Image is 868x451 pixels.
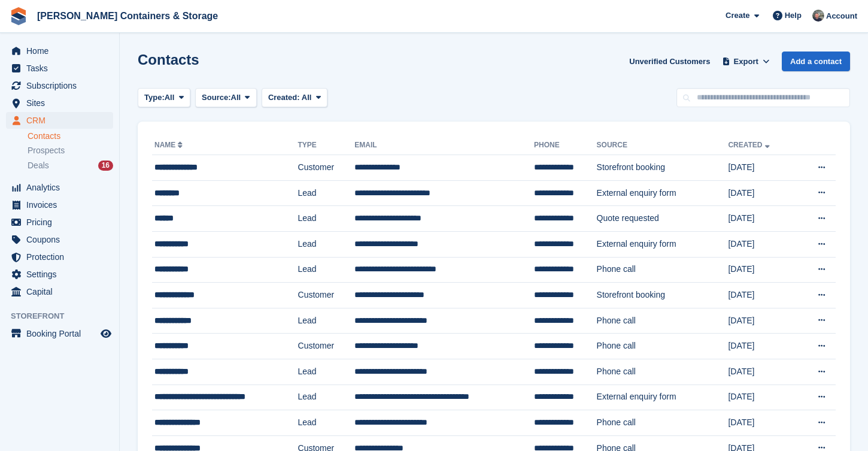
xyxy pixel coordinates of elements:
td: [DATE] [728,283,796,308]
span: Protection [26,249,98,265]
td: Customer [298,334,355,359]
span: Deals [28,160,49,171]
td: [DATE] [728,206,796,232]
a: menu [6,231,113,248]
a: menu [6,112,113,129]
a: menu [6,266,113,283]
span: Source: [202,92,230,104]
span: Invoices [26,196,98,213]
a: menu [6,77,113,94]
a: menu [6,283,113,300]
span: CRM [26,112,98,129]
span: Created: [268,93,300,102]
td: Phone call [597,359,729,385]
td: Customer [298,283,355,308]
th: Source [597,136,729,155]
a: Add a contact [782,52,850,71]
td: Phone call [597,410,729,436]
span: All [231,92,241,104]
td: Lead [298,206,355,232]
td: External enquiry form [597,231,729,257]
td: External enquiry form [597,180,729,206]
td: [DATE] [728,410,796,436]
button: Created: All [262,88,327,108]
button: Type: All [138,88,190,108]
span: All [302,93,312,102]
th: Type [298,136,355,155]
a: menu [6,43,113,59]
td: Lead [298,359,355,385]
span: Account [826,10,857,22]
a: menu [6,325,113,342]
a: menu [6,95,113,111]
span: Capital [26,283,98,300]
span: Prospects [28,145,65,156]
span: Settings [26,266,98,283]
span: Booking Portal [26,325,98,342]
span: Analytics [26,179,98,196]
td: [DATE] [728,231,796,257]
td: [DATE] [728,308,796,334]
a: menu [6,60,113,77]
span: Pricing [26,214,98,231]
div: 16 [98,161,113,171]
td: Lead [298,257,355,283]
td: [DATE] [728,385,796,410]
span: Create [726,10,749,22]
a: Name [154,141,185,149]
td: Storefront booking [597,155,729,181]
a: Prospects [28,144,113,157]
td: [DATE] [728,155,796,181]
a: Unverified Customers [624,52,715,71]
td: Lead [298,410,355,436]
td: Phone call [597,308,729,334]
a: Contacts [28,131,113,142]
span: All [165,92,175,104]
a: menu [6,179,113,196]
button: Export [720,52,772,71]
td: [DATE] [728,257,796,283]
a: Preview store [99,326,113,341]
span: Home [26,43,98,59]
td: Lead [298,180,355,206]
th: Email [354,136,534,155]
td: [DATE] [728,359,796,385]
img: Adam Greenhalgh [812,10,824,22]
span: Help [785,10,802,22]
td: Lead [298,231,355,257]
span: Coupons [26,231,98,248]
td: Lead [298,308,355,334]
a: Deals 16 [28,159,113,172]
td: External enquiry form [597,385,729,410]
td: Phone call [597,257,729,283]
td: Quote requested [597,206,729,232]
td: Lead [298,385,355,410]
a: menu [6,196,113,213]
button: Source: All [195,88,257,108]
img: stora-icon-8386f47178a22dfd0bd8f6a31ec36ba5ce8667c1dd55bd0f319d3a0aa187defe.svg [10,7,28,25]
a: menu [6,214,113,231]
span: Subscriptions [26,77,98,94]
a: [PERSON_NAME] Containers & Storage [32,6,223,26]
td: [DATE] [728,180,796,206]
h1: Contacts [138,52,199,68]
td: [DATE] [728,334,796,359]
span: Export [734,56,758,68]
a: menu [6,249,113,265]
td: Phone call [597,334,729,359]
span: Sites [26,95,98,111]
th: Phone [534,136,597,155]
a: Created [728,141,772,149]
span: Storefront [11,310,119,322]
td: Storefront booking [597,283,729,308]
span: Tasks [26,60,98,77]
span: Type: [144,92,165,104]
td: Customer [298,155,355,181]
